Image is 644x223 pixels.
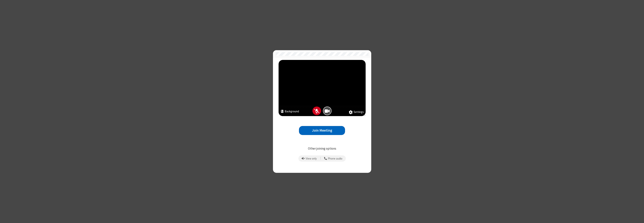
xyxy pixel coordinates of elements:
[312,107,321,115] button: Mic is off
[280,109,299,114] button: Background
[300,155,318,162] button: Prevent echo when there is already an active mic and speaker in the room.
[306,157,317,160] span: View only
[328,157,342,160] span: Phone audio
[320,156,321,161] span: |
[323,107,332,115] button: Camera is on
[279,146,366,151] p: Other joining options
[349,110,364,114] button: Settings
[323,155,344,162] button: Use your phone for mic and speaker while you view the meeting on this device.
[299,126,345,135] button: Join Meeting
